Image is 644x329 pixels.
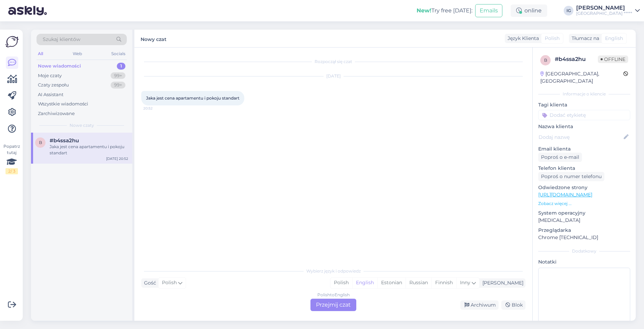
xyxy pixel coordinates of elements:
[576,5,632,11] div: [PERSON_NAME]
[538,110,630,120] input: Dodać etykietę
[111,72,125,79] div: 99+
[598,55,628,63] span: Offline
[480,279,523,287] div: [PERSON_NAME]
[538,192,592,198] a: [URL][DOMAIN_NAME]
[70,122,94,128] span: Nowe czaty
[538,201,630,207] p: Zobacz więcej ...
[538,91,630,97] div: Informacje o kliencie
[539,133,622,141] input: Dodaj nazwę
[540,70,623,85] div: [GEOGRAPHIC_DATA], [GEOGRAPHIC_DATA]
[106,156,128,161] div: [DATE] 20:52
[50,137,79,144] span: #b4ssa2hu
[605,35,623,42] span: English
[330,278,352,288] div: Polish
[6,143,18,174] div: Popatrz tutaj
[511,4,547,17] div: online
[538,258,630,266] p: Notatki
[162,279,177,287] span: Polish
[43,36,80,43] span: Szukaj klientów
[406,278,431,288] div: Russian
[538,227,630,234] p: Przeglądarka
[38,63,81,70] div: Nowe wiadomości
[538,123,630,130] p: Nazwa klienta
[6,35,19,48] img: Askly Logo
[564,6,573,16] div: IG
[538,248,630,254] div: Dodatkowy
[460,300,499,310] div: Archiwum
[111,82,125,89] div: 99+
[38,82,69,89] div: Czaty zespołu
[576,5,640,16] a: [PERSON_NAME][GEOGRAPHIC_DATA] *****
[538,101,630,109] p: Tagi klienta
[352,278,377,288] div: English
[143,106,169,111] span: 20:52
[501,300,525,310] div: Blok
[6,168,18,174] div: 2 / 3
[538,153,582,162] div: Poproś o e-mail
[377,278,406,288] div: Estonian
[141,268,525,274] div: Wybierz język i odpowiedz
[110,49,127,58] div: Socials
[538,145,630,153] p: Email klienta
[38,110,75,117] div: Zarchiwizowane
[50,144,128,156] div: Jaka jest cena apartamentu i pokoju standart
[39,140,42,145] span: b
[38,72,62,79] div: Moje czaty
[569,35,599,42] div: Tłumacz na
[141,279,156,287] div: Gość
[545,35,560,42] span: Polish
[431,278,456,288] div: Finnish
[38,91,63,98] div: AI Assistant
[37,49,44,58] div: All
[141,34,166,43] label: Nowy czat
[38,101,88,107] div: Wszystkie wiadomości
[146,95,239,101] span: Jaka jest cena apartamentu i pokoju standart
[417,7,431,14] b: New!
[538,234,630,241] p: Chrome [TECHNICAL_ID]
[538,217,630,224] p: [MEDICAL_DATA]
[475,4,502,17] button: Emails
[141,59,525,65] div: Rozpoczął się czat
[544,58,547,63] span: b
[317,292,350,298] div: Polish to English
[555,55,598,63] div: # b4ssa2hu
[538,209,630,217] p: System operacyjny
[538,184,630,191] p: Odwiedzone strony
[538,172,604,181] div: Poproś o numer telefonu
[505,35,539,42] div: Język Klienta
[117,63,125,70] div: 1
[460,279,470,286] span: Inny
[310,299,356,311] div: Przejmij czat
[538,165,630,172] p: Telefon klienta
[417,7,472,15] div: Try free [DATE]:
[71,49,83,58] div: Web
[141,73,525,79] div: [DATE]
